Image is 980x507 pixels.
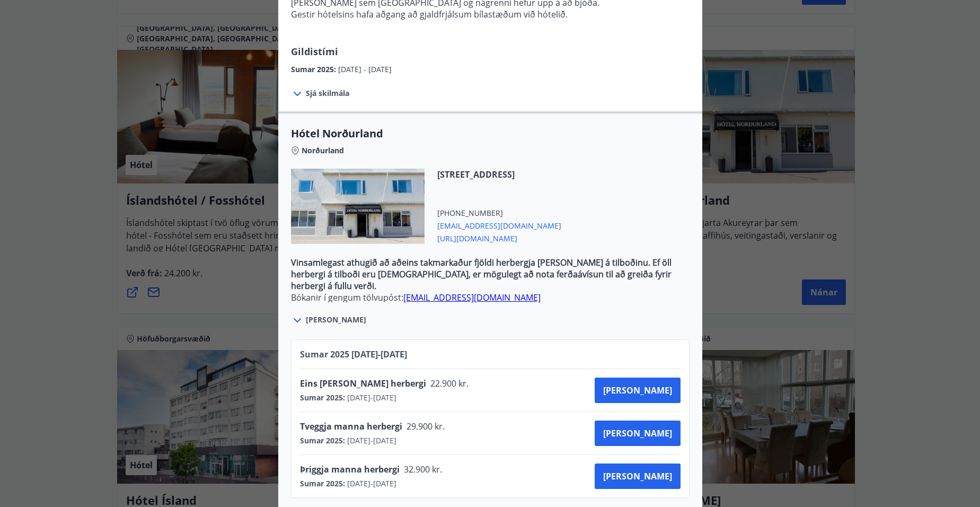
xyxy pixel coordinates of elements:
p: Gestir hótelsins hafa aðgang að gjaldfrjálsum bílastæðum við hótelið. [291,8,690,20]
span: Gildistími [291,45,338,58]
span: Sjá skilmála [306,88,349,99]
span: Hótel Norðurland [291,126,690,141]
span: [PHONE_NUMBER] [437,208,561,218]
span: Norðurland [302,145,344,156]
strong: ​Vinsamlegast athugið að aðeins takmarkaður fjöldi herbergja [PERSON_NAME] á tilboðinu. Ef öll he... [291,257,672,292]
span: [URL][DOMAIN_NAME] [437,231,561,244]
p: Bókanir í gengum tölvupóst: [291,292,690,303]
span: [STREET_ADDRESS] [437,169,561,180]
span: Sumar 2025 : [291,64,338,74]
a: [EMAIL_ADDRESS][DOMAIN_NAME] [403,292,541,303]
span: [EMAIL_ADDRESS][DOMAIN_NAME] [437,218,561,231]
span: [DATE] - [DATE] [338,64,392,74]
